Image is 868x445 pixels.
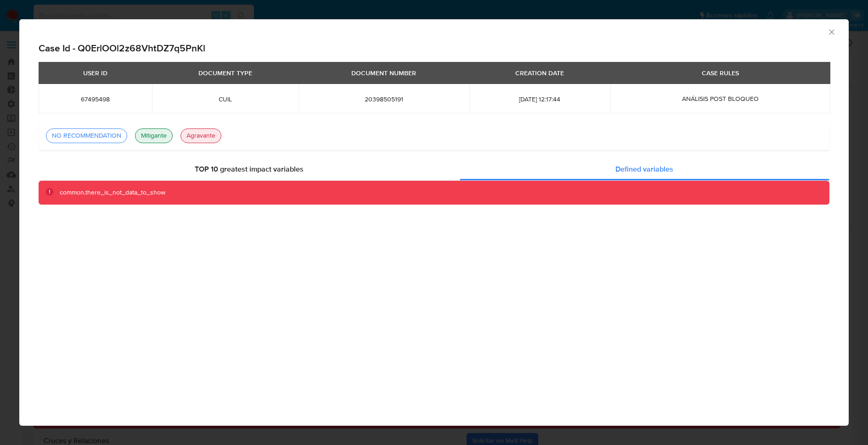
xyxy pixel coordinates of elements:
span: CUIL [163,95,287,103]
span: 67495498 [50,95,141,103]
span: 20398505191 [310,95,458,103]
div: recommendation-modal [19,19,849,426]
div: CASE RULES [696,65,744,81]
span: [DATE] 12:17:44 [480,95,599,103]
div: Agravante [183,131,219,140]
div: Mitigante [137,131,170,140]
div: DOCUMENT TYPE [193,65,258,81]
span: ANÁLISIS POST BLOQUEO [682,94,759,103]
span: common.there_is_not_data_to_show [60,188,165,197]
div: USER ID [78,65,113,81]
button: Cerrar ventana [827,28,835,36]
span: TOP 10 greatest impact variables [195,164,304,174]
div: Force graphs [39,158,829,180]
div: DOCUMENT NUMBER [346,65,422,81]
span: Defined variables [615,164,673,174]
h2: Case Id - Q0ErlOOl2z68VhtDZ7q5PnKl [39,42,829,54]
div: NO RECOMMENDATION [48,131,125,140]
div: CREATION DATE [510,65,569,81]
